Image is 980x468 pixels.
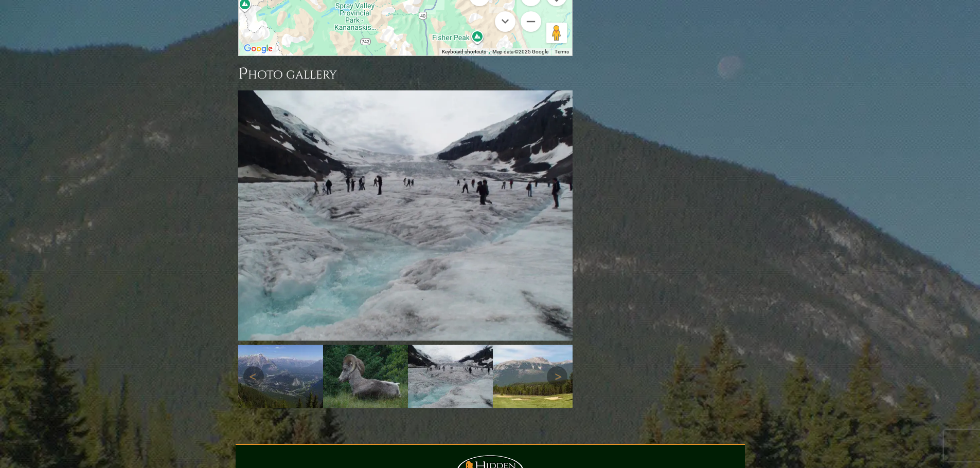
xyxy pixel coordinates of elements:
a: Open this area in Google Maps (opens a new window) [241,42,275,55]
button: Zoom out [521,11,541,32]
a: Next [547,366,567,387]
a: Previous [243,366,264,387]
a: Terms (opens in new tab) [555,49,569,54]
button: Keyboard shortcuts [442,48,486,55]
button: Drag Pegman onto the map to open Street View [546,23,567,43]
img: Google [241,42,275,55]
h3: Photo Gallery [238,64,573,84]
button: Move down [495,11,515,32]
span: Map data ©2025 Google [492,49,548,54]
